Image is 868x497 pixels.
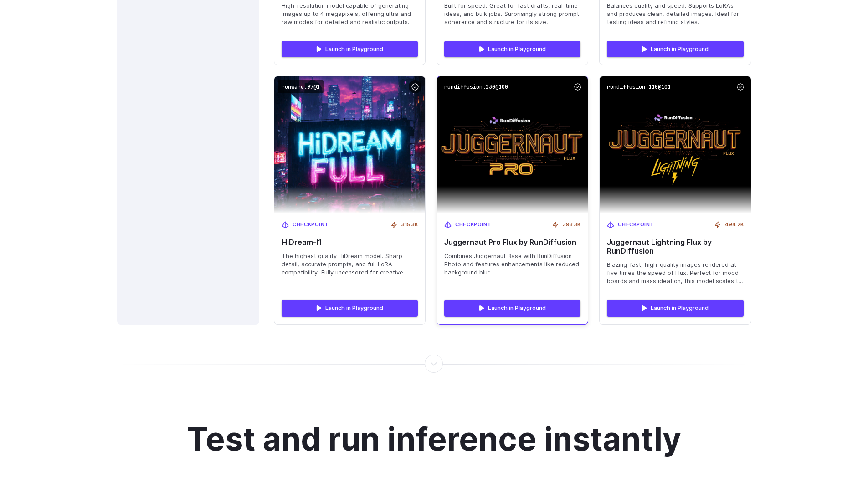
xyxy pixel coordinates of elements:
[607,41,743,57] a: Launch in Playground
[444,252,580,277] span: Combines Juggernaut Base with RunDiffusion Photo and features enhancements like reduced backgroun...
[603,80,674,93] code: rundiffusion:110@101
[444,41,580,57] a: Launch in Playground
[444,300,580,316] a: Launch in Playground
[607,2,743,26] span: Balances quality and speed. Supports LoRAs and produces clean, detailed images. Ideal for testing...
[282,252,418,277] span: The highest quality HiDream model. Sharp detail, accurate prompts, and full LoRA compatibility. F...
[444,238,580,247] span: Juggernaut Pro Flux by RunDiffusion
[600,76,750,213] img: Juggernaut Lightning Flux by RunDiffusion
[444,2,580,26] span: Built for speed. Great for fast drafts, real-time ideas, and bulk jobs. Surprisingly strong promp...
[441,80,512,93] code: rundiffusion:130@100
[618,221,654,229] span: Checkpoint
[282,300,418,316] a: Launch in Playground
[401,221,418,229] span: 315.3K
[607,261,743,285] span: Blazing-fast, high-quality images rendered at five times the speed of Flux. Perfect for mood boar...
[455,221,492,229] span: Checkpoint
[293,221,329,229] span: Checkpoint
[282,2,418,26] span: High-resolution model capable of generating images up to 4 megapixels, offering ultra and raw mod...
[725,221,744,229] span: 494.2K
[278,80,324,93] code: runware:97@1
[274,76,425,213] img: HiDream-I1
[430,70,596,220] img: Juggernaut Pro Flux by RunDiffusion
[563,221,580,229] span: 393.3K
[187,422,681,457] h2: Test and run inference instantly
[607,300,743,316] a: Launch in Playground
[282,238,418,247] span: HiDream-I1
[607,238,743,255] span: Juggernaut Lightning Flux by RunDiffusion
[282,41,418,57] a: Launch in Playground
